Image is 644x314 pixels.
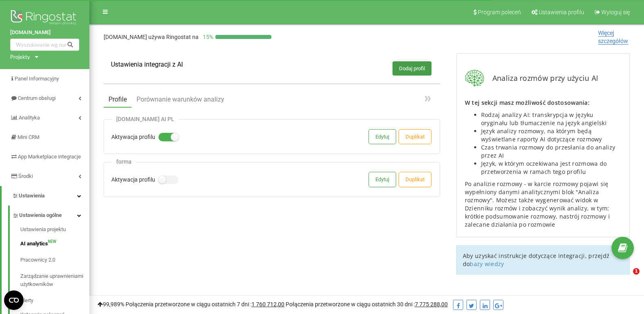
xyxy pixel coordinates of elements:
span: Ustawienia ogólne [19,211,62,219]
span: 1 [633,268,640,275]
a: Ustawienia ogólne [12,206,89,223]
div: Analiza rozmów przy użyciu AI [465,70,621,87]
label: Aktywacja profilu [111,133,155,141]
a: Ustawienia [2,186,89,206]
span: Panel Informacyjny [15,76,59,82]
button: Open CMP widget [4,290,24,310]
u: 1 760 712,00 [252,301,284,308]
a: Zarządzanie uprawnieniami użytkowników [20,268,89,292]
button: Duplikat [399,172,431,186]
a: Pracownicy 2.0 [20,252,89,268]
u: 7 775 288,00 [415,301,448,308]
span: używa Ringostat na [148,34,199,40]
label: Aktywacja profilu [111,175,155,184]
span: Wyloguj się [601,9,630,15]
li: Język analizy rozmowy, na którym będą wyświetlane raporty AI dotyczące rozmowy [481,127,621,143]
input: Wyszukiwanie wg numeru [10,39,79,51]
span: Centrum obsługi [18,95,56,101]
span: Program poleceń [478,9,521,15]
button: Edytuj [369,172,396,186]
div: Projekty [10,53,30,61]
button: Profile [104,92,132,108]
span: Ustawienia [19,193,45,199]
div: [DOMAIN_NAME] AI PL [112,116,178,123]
p: W tej sekcji masz możliwość dostosowania: [465,99,621,107]
span: Więcej szczegółów [598,30,628,45]
p: [DOMAIN_NAME] [104,33,199,41]
a: Alerty [20,292,89,309]
h1: Ustawienia integracji z AI [111,61,183,68]
span: Analityka [19,115,40,121]
span: App Marketplace integracje [18,154,81,160]
button: Dodaj profil [392,61,432,76]
button: Duplikat [399,130,431,144]
span: 99,989% [98,301,124,308]
li: Rodzaj analizy AI: transkrypcja w języku oryginału lub tłumaczenie na język angielski [481,111,621,127]
a: AI analyticsNEW [20,236,89,252]
a: Ustawienia projektu [20,225,89,236]
span: Środki [18,173,33,179]
button: Porównanie warunków analizy [132,92,229,107]
span: Połączenia przetworzone w ciągu ostatnich 7 dni : [126,301,284,308]
iframe: Intercom live chat [616,268,636,288]
li: Język, w którym oczekiwana jest rozmowa do przetworzenia w ramach tego profilu [481,160,621,176]
img: Ringostat logo [10,8,79,28]
span: Połączenia przetworzone w ciągu ostatnich 30 dni : [286,301,448,308]
span: Ustawienia profilu [539,9,584,15]
a: [DOMAIN_NAME] [10,28,79,37]
button: Edytuj [369,130,396,144]
p: 15 % [199,33,215,41]
div: forma [112,158,136,165]
a: bazy wiedzy [470,260,504,268]
p: Aby uzyskać instrukcje dotyczące integracji, przejdź do [463,252,623,268]
li: Czas trwania rozmowy do przesłania do analizy przez AI [481,143,621,160]
p: Po analizie rozmowy - w karcie rozmowy pojawi się wypełniony danymi analitycznymi blok "Analiza r... [465,180,621,229]
span: Mini CRM [17,134,39,140]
